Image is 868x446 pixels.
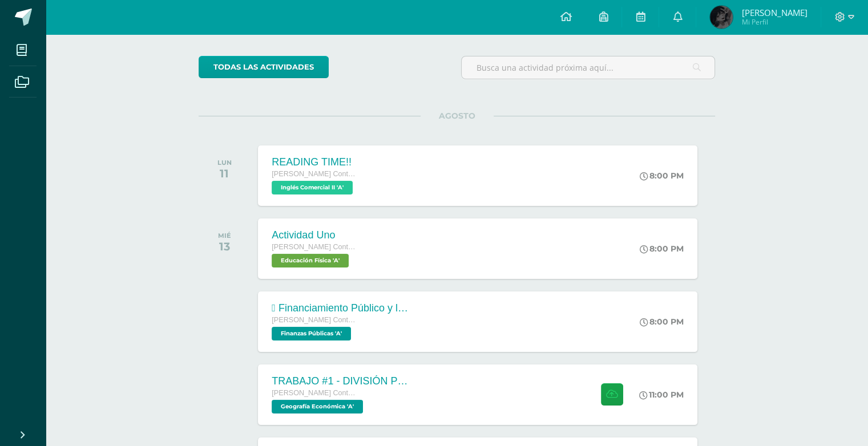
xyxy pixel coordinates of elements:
span: [PERSON_NAME] Contador con Orientación en Computación [272,389,357,397]
div: 13 [218,240,231,253]
span: [PERSON_NAME] Contador con Orientación en Computación [272,316,357,324]
span: [PERSON_NAME] Contador con Orientación en Computación [272,243,357,251]
div: MIÉ [218,232,231,240]
div: TRABAJO #1 - DIVISIÓN POLÍTICA DEL MUNDO [272,375,409,387]
a: todas las Actividades [199,56,329,78]
div: 8:00 PM [640,171,684,181]
div:  Financiamiento Público y la Política Económica.  Tesorería Nacional. [272,302,409,314]
div: READING TIME!! [272,156,357,168]
div: LUN [217,159,232,167]
input: Busca una actividad próxima aquí... [462,56,714,79]
span: AGOSTO [421,111,494,121]
span: [PERSON_NAME] [741,7,807,18]
div: 11 [217,167,232,180]
div: Actividad Uno [272,229,357,241]
span: Geografía Económica 'A' [272,400,363,413]
span: Educación Física 'A' [272,254,349,267]
span: [PERSON_NAME] Contador con Orientación en Computación [272,170,357,178]
span: Finanzas Públicas 'A' [272,327,351,340]
span: Inglés Comercial II 'A' [272,181,353,194]
div: 8:00 PM [640,317,684,327]
div: 8:00 PM [640,244,684,254]
span: Mi Perfil [741,17,807,27]
img: b02d11c1ebd4f991373ec5e5e5f19be1.png [710,6,733,29]
div: 11:00 PM [639,390,684,400]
